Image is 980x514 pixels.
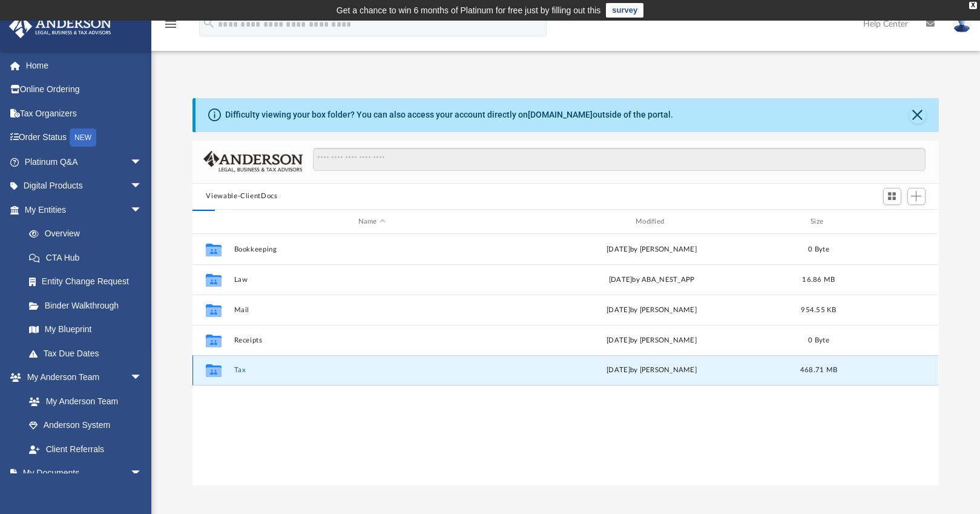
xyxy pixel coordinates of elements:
[515,244,789,255] div: [DATE] by [PERSON_NAME]
[17,222,160,246] a: Overview
[515,305,789,316] div: [DATE] by [PERSON_NAME]
[883,188,901,205] button: Switch to Grid View
[234,276,509,284] button: Law
[163,23,178,32] a: menu
[606,3,643,18] a: survey
[17,293,160,318] a: Binder Walkthrough
[17,389,148,413] a: My Anderson Team
[234,367,509,375] button: Tax
[809,246,830,253] span: 0 Byte
[803,276,835,283] span: 16.86 MB
[130,461,154,486] span: arrow_drop_down
[8,174,160,198] a: Digital Productsarrow_drop_down
[8,53,160,78] a: Home
[198,216,228,227] div: id
[17,245,160,270] a: CTA Hub
[8,365,154,390] a: My Anderson Teamarrow_drop_down
[515,335,789,346] div: [DATE] by [PERSON_NAME]
[515,365,789,376] div: [DATE] by [PERSON_NAME]
[8,198,160,222] a: My Entitiesarrow_drop_down
[528,110,593,119] a: [DOMAIN_NAME]
[849,216,933,227] div: id
[8,101,160,125] a: Tax Organizers
[130,150,154,175] span: arrow_drop_down
[8,125,160,150] a: Order StatusNEW
[907,188,926,205] button: Add
[515,275,789,285] div: [DATE] by ABA_NEST_APP
[234,336,509,344] button: Receipts
[163,17,178,32] i: menu
[17,318,154,342] a: My Blueprint
[17,437,154,461] a: Client Referrals
[313,148,925,171] input: Search files and folders
[130,174,154,199] span: arrow_drop_down
[225,108,673,121] div: Difficulty viewing your box folder? You can also access your account directly on outside of the p...
[234,245,509,253] button: Bookkeeping
[17,270,160,294] a: Entity Change Request
[514,216,789,227] div: Modified
[192,234,938,485] div: grid
[234,306,509,314] button: Mail
[5,15,115,38] img: Anderson Advisors Platinum Portal
[795,216,843,227] div: Size
[809,337,830,344] span: 0 Byte
[130,365,154,390] span: arrow_drop_down
[17,341,160,365] a: Tax Due Dates
[130,198,154,222] span: arrow_drop_down
[337,3,601,18] div: Get a chance to win 6 months of Platinum for free just by filling out this
[953,15,971,33] img: User Pic
[17,413,154,438] a: Anderson System
[8,150,160,174] a: Platinum Q&Aarrow_drop_down
[8,461,154,486] a: My Documentsarrow_drop_down
[969,2,977,9] div: close
[801,307,837,313] span: 954.55 KB
[206,191,277,202] button: Viewable-ClientDocs
[202,16,215,30] i: search
[234,216,509,227] div: Name
[70,128,96,147] div: NEW
[909,107,926,124] button: Close
[800,367,837,374] span: 468.71 MB
[8,78,160,102] a: Online Ordering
